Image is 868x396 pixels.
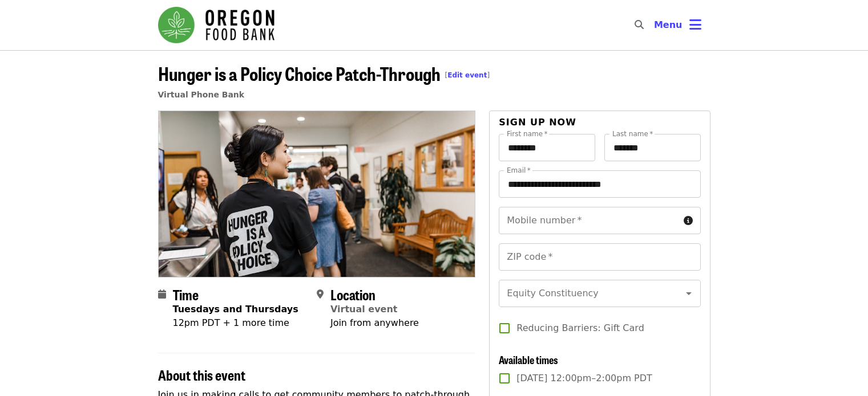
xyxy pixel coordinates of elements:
[612,130,653,137] label: Last name
[499,170,700,198] input: Email
[651,11,660,39] input: Search
[654,19,683,30] span: Menu
[173,304,298,315] strong: Tuesdays and Thursdays
[330,284,376,304] span: Location
[158,289,166,300] i: calendar icon
[158,365,245,385] span: About this event
[159,111,475,276] img: Hunger is a Policy Choice Patch-Through organized by Oregon Food Bank
[445,71,490,79] span: [ ]
[681,285,697,301] button: Open
[173,284,199,304] span: Time
[507,130,548,137] label: First name
[317,289,324,300] i: map-marker-alt icon
[499,117,576,128] span: Sign up now
[507,167,531,174] label: Email
[158,90,245,99] a: Virtual Phone Bank
[330,304,398,315] a: Virtual event
[499,352,558,367] span: Available times
[499,207,679,234] input: Mobile number
[447,71,487,79] a: Edit event
[689,17,701,33] i: bars icon
[516,321,644,335] span: Reducing Barriers: Gift Card
[684,215,693,226] i: circle-info icon
[330,317,419,328] span: Join from anywhere
[158,60,490,87] span: Hunger is a Policy Choice Patch-Through
[635,19,644,30] i: search icon
[645,11,710,39] button: Toggle account menu
[499,134,595,161] input: First name
[516,371,652,385] span: [DATE] 12:00pm–2:00pm PDT
[158,7,274,43] img: Oregon Food Bank - Home
[499,243,700,271] input: ZIP code
[173,316,298,330] div: 12pm PDT + 1 more time
[604,134,701,161] input: Last name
